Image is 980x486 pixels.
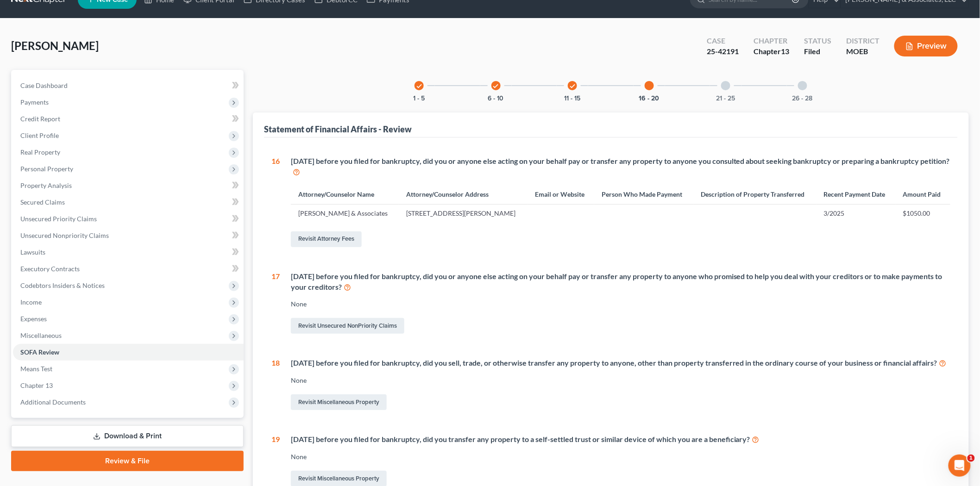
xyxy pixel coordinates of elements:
[291,156,950,177] div: [DATE] before you filed for bankruptcy, did you or anyone else acting on your behalf pay or trans...
[569,83,576,89] i: check
[716,95,735,102] button: 21 - 25
[20,381,53,389] span: Chapter 13
[271,156,280,249] div: 16
[264,124,412,135] div: Statement of Financial Affairs - Review
[11,39,99,52] span: [PERSON_NAME]
[20,115,60,123] span: Credit Report
[13,344,244,361] a: SOFA Review
[291,376,950,385] div: None
[20,165,73,173] span: Personal Property
[271,271,280,336] div: 17
[20,198,65,206] span: Secured Claims
[20,248,45,256] span: Lawsuits
[846,46,879,57] div: MOEB
[291,394,387,410] a: Revisit Miscellaneous Property
[488,95,504,102] button: 6 - 10
[20,348,59,356] span: SOFA Review
[896,205,950,222] td: $1050.00
[13,111,244,127] a: Credit Report
[20,281,105,289] span: Codebtors Insiders & Notices
[20,98,49,106] span: Payments
[291,205,399,222] td: [PERSON_NAME] & Associates
[291,231,362,247] a: Revisit Attorney Fees
[846,36,879,46] div: District
[528,184,594,204] th: Email or Website
[291,434,950,445] div: [DATE] before you filed for bankruptcy, did you transfer any property to a self-settled trust or ...
[13,177,244,194] a: Property Analysis
[949,455,971,477] iframe: Intercom live chat
[754,46,789,57] div: Chapter
[896,184,950,204] th: Amount Paid
[804,46,831,57] div: Filed
[707,36,739,46] div: Case
[20,365,52,373] span: Means Test
[20,148,60,156] span: Real Property
[20,331,62,339] span: Miscellaneous
[594,184,693,204] th: Person Who Made Payment
[20,265,80,273] span: Executory Contracts
[20,181,72,189] span: Property Analysis
[493,83,499,89] i: check
[792,95,813,102] button: 26 - 28
[291,299,950,309] div: None
[781,47,789,56] span: 13
[20,131,59,139] span: Client Profile
[13,77,244,94] a: Case Dashboard
[804,36,831,46] div: Status
[399,184,528,204] th: Attorney/Counselor Address
[565,95,581,102] button: 11 - 15
[20,81,68,89] span: Case Dashboard
[414,95,425,102] button: 1 - 5
[291,452,950,461] div: None
[817,184,896,204] th: Recent Payment Date
[271,358,280,412] div: 18
[13,227,244,244] a: Unsecured Nonpriority Claims
[967,455,975,462] span: 1
[754,36,789,46] div: Chapter
[13,194,244,211] a: Secured Claims
[707,46,739,57] div: 25-42191
[20,315,47,323] span: Expenses
[11,451,244,471] a: Review & File
[13,211,244,227] a: Unsecured Priority Claims
[13,261,244,277] a: Executory Contracts
[291,318,404,334] a: Revisit Unsecured NonPriority Claims
[11,425,244,447] a: Download & Print
[399,205,528,222] td: [STREET_ADDRESS][PERSON_NAME]
[291,184,399,204] th: Attorney/Counselor Name
[291,358,950,368] div: [DATE] before you filed for bankruptcy, did you sell, trade, or otherwise transfer any property t...
[13,244,244,261] a: Lawsuits
[693,184,817,204] th: Description of Property Transferred
[20,398,86,406] span: Additional Documents
[20,231,109,239] span: Unsecured Nonpriority Claims
[291,271,950,293] div: [DATE] before you filed for bankruptcy, did you or anyone else acting on your behalf pay or trans...
[817,205,896,222] td: 3/2025
[20,298,42,306] span: Income
[894,36,958,56] button: Preview
[416,83,422,89] i: check
[20,215,97,223] span: Unsecured Priority Claims
[639,95,660,102] button: 16 - 20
